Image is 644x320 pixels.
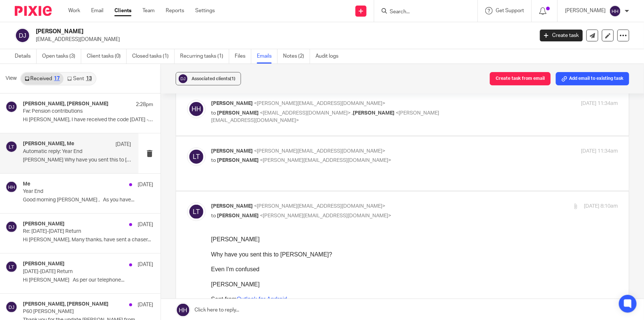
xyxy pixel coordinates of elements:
a: Client tasks (0) [87,49,127,64]
p: [DATE] [138,221,153,228]
span: [PERSON_NAME] [353,110,395,116]
p: Fw: Pension contributions [23,108,127,115]
span: [PERSON_NAME] [217,110,259,116]
span: <[EMAIL_ADDRESS][DOMAIN_NAME]> [260,110,351,116]
img: svg%3E [178,73,189,84]
a: Files [235,49,251,64]
span: Get Support [496,8,524,13]
p: Good morning [PERSON_NAME] , As you have... [23,197,153,203]
h4: Me [23,181,30,187]
img: svg%3E [15,28,30,43]
img: Visit our LinkedIn page [80,95,87,102]
img: svg%3E [6,261,17,273]
a: Email [91,7,103,14]
p: [DATE] 11:34am [581,147,618,155]
p: Automatic reply: Year End [23,149,110,155]
a: [DOMAIN_NAME] [66,121,109,127]
span: Associated clients [192,76,235,81]
a: Sent13 [63,73,95,85]
img: svg%3E [6,181,17,193]
p: [DATE] [138,181,153,188]
img: svg%3E [6,101,17,113]
p: [DATE]-[DATE] Return [23,269,127,275]
a: Settings [195,7,215,14]
p: [PERSON_NAME] [565,7,606,14]
input: Search [389,9,455,16]
span: to [211,213,216,218]
img: svg%3E [187,100,206,118]
a: Details [15,49,37,64]
div: 13 [86,76,92,81]
p: [PERSON_NAME] Why have you sent this to [PERSON_NAME]? ... [23,157,131,163]
img: Pixie [15,6,52,16]
img: Visit our Instagram page [66,95,73,102]
a: Outlook for Android [25,60,76,67]
h4: [PERSON_NAME] [23,261,65,267]
p: [DATE] [116,141,131,148]
p: Year End [23,188,127,195]
span: [PERSON_NAME] [211,101,253,106]
span: [PERSON_NAME] [211,149,253,154]
a: Reports [166,7,184,14]
img: svg%3E [6,221,17,233]
span: [PERSON_NAME] [217,158,259,163]
a: Open tasks (3) [42,49,81,64]
h4: [PERSON_NAME], [PERSON_NAME] [23,301,109,307]
a: Team [142,7,155,14]
img: svg%3E [187,147,206,166]
p: 2:28pm [136,101,153,108]
a: Recurring tasks (1) [180,49,229,64]
p: [DATE] [138,301,153,309]
button: Associated clients(1) [176,72,241,85]
button: Create task from email [490,72,551,85]
h4: [PERSON_NAME] [23,221,65,227]
span: , [352,110,353,116]
span: Bld [STREET_ADDRESS] [24,134,86,140]
p: [DATE] 8:10am [584,202,618,210]
button: Add email to existing task [556,72,629,85]
span: <[PERSON_NAME][EMAIL_ADDRESS][DOMAIN_NAME]> [254,149,385,154]
div: 17 [54,76,60,81]
img: svg%3E [6,141,17,153]
span: <[PERSON_NAME][EMAIL_ADDRESS][DOMAIN_NAME]> [260,158,391,163]
p: [DATE] [138,261,153,268]
a: Create task [540,30,583,41]
a: Received17 [21,73,63,85]
span: View [6,75,17,82]
span: to [211,158,216,163]
p: Hi [PERSON_NAME], Many thanks, have sent a chaser... [23,237,153,243]
span: (1) [230,76,235,81]
a: Web: [52,121,66,127]
a: Closed tasks (1) [132,49,175,64]
span: to [211,110,216,116]
img: Visit our Facebook page [51,95,59,102]
span: [PERSON_NAME] [217,213,259,218]
a: Work [68,7,80,14]
a: Notes (2) [283,49,310,64]
span: <[PERSON_NAME][EMAIL_ADDRESS][DOMAIN_NAME]> [260,213,391,218]
p: Hi [PERSON_NAME] As per our telephone... [23,277,153,283]
span: <[PERSON_NAME][EMAIL_ADDRESS][DOMAIN_NAME]> [254,101,385,106]
a: Emails [257,49,278,64]
img: svg%3E [609,5,621,17]
p: Hi [PERSON_NAME], I have received the code [DATE] - it... [23,117,153,123]
img: svg%3E [6,301,17,313]
p: P60 [PERSON_NAME] [23,309,127,315]
p: [DATE] 11:34am [581,100,618,108]
p: [EMAIL_ADDRESS][DOMAIN_NAME] [36,36,529,43]
span: 01482 210876 [18,121,53,127]
h4: [PERSON_NAME], [PERSON_NAME] [23,101,109,107]
h2: [PERSON_NAME] [36,28,430,35]
h4: [PERSON_NAME], Me [23,141,74,147]
span: <[PERSON_NAME][EMAIL_ADDRESS][DOMAIN_NAME]> [254,204,385,209]
a: Clients [114,7,131,14]
img: svg%3E [187,202,206,221]
a: Audit logs [316,49,344,64]
p: Re: [DATE]-[DATE] Return [23,228,127,235]
span: [PERSON_NAME] [211,204,253,209]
